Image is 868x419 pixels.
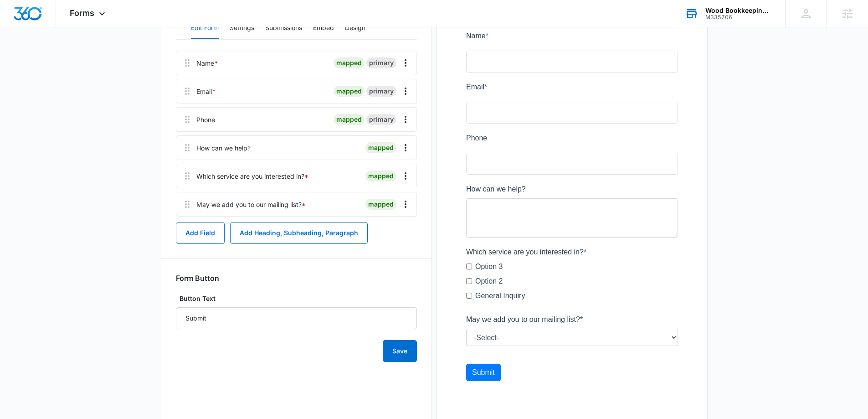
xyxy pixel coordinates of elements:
button: Settings [230,17,254,39]
button: Overflow Menu [398,197,413,212]
button: Add Heading, Subheading, Paragraph [230,222,368,244]
label: Option 2 [9,245,36,256]
span: Forms [70,8,94,18]
button: Edit Form [191,17,219,39]
label: General Inquiry [9,260,59,271]
div: mapped [365,142,396,153]
div: mapped [334,114,365,125]
button: Overflow Menu [398,140,413,155]
button: Overflow Menu [398,84,413,98]
button: Overflow Menu [398,56,413,70]
label: Option 3 [9,231,36,242]
div: Name [196,58,218,68]
div: May we add you to our mailing list? [196,200,306,209]
div: Which service are you interested in? [196,171,308,181]
label: Button Text [176,294,417,304]
div: account name [705,7,772,14]
div: Email [196,87,216,96]
div: mapped [365,171,396,181]
div: How can we help? [196,143,251,153]
div: primary [366,57,396,68]
button: Design [345,17,365,39]
button: Overflow Menu [398,169,413,183]
div: primary [366,86,396,97]
button: Add Field [176,222,225,244]
button: Save [383,340,417,362]
button: Submissions [265,17,302,39]
div: account id [705,14,772,21]
div: mapped [365,199,396,210]
button: Overflow Menu [398,112,413,127]
h3: Form Button [176,274,219,283]
div: mapped [334,86,365,97]
div: mapped [334,57,365,68]
span: Submit [6,338,29,346]
div: Phone [196,115,215,124]
button: Embed [313,17,334,39]
div: primary [366,114,396,125]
